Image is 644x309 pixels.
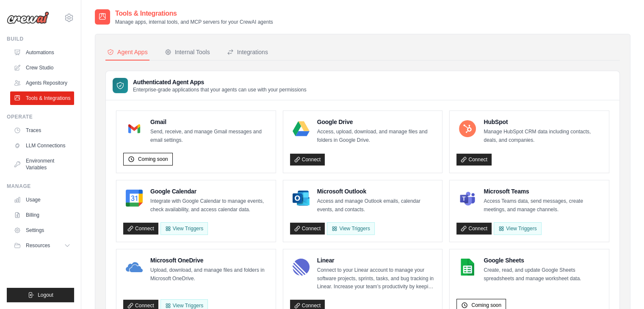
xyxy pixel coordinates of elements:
img: Microsoft Teams Logo [459,190,476,207]
h4: Gmail [150,118,269,126]
p: Access Teams data, send messages, create meetings, and manage channels. [484,197,602,214]
img: Google Drive Logo [293,120,310,137]
div: Integrations [227,48,268,56]
a: Settings [10,223,74,237]
a: Connect [123,223,158,235]
button: Agent Apps [105,44,149,61]
a: Automations [10,46,74,59]
h4: Microsoft Outlook [317,187,436,196]
h4: Linear [317,256,436,265]
a: Agents Repository [10,76,74,90]
button: View Triggers [160,222,208,235]
img: Microsoft OneDrive Logo [126,259,143,276]
span: Coming soon [138,156,168,163]
img: Microsoft Outlook Logo [293,190,310,207]
button: Internal Tools [163,44,212,61]
h4: Google Calendar [150,187,269,196]
: View Triggers [327,222,374,235]
div: Internal Tools [165,48,210,56]
p: Connect to your Linear account to manage your software projects, sprints, tasks, and bug tracking... [317,266,436,291]
a: Connect [290,154,325,166]
div: Manage [7,183,74,190]
span: Resources [26,242,50,249]
img: HubSpot Logo [459,120,476,137]
p: Manage HubSpot CRM data including contacts, deals, and companies. [484,128,602,144]
button: Logout [7,288,74,302]
h2: Tools & Integrations [115,8,273,19]
p: Integrate with Google Calendar to manage events, check availability, and access calendar data. [150,197,269,214]
h3: Authenticated Agent Apps [133,78,307,86]
p: Send, receive, and manage Gmail messages and email settings. [150,128,269,144]
img: Google Sheets Logo [459,259,476,276]
a: Crew Studio [10,61,74,74]
p: Manage apps, internal tools, and MCP servers for your CrewAI agents [115,19,273,25]
span: Coming soon [471,302,501,309]
h4: Google Sheets [484,256,602,265]
h4: Microsoft OneDrive [150,256,269,265]
a: Connect [456,223,492,235]
a: Billing [10,208,74,222]
a: Environment Variables [10,154,74,174]
h4: Microsoft Teams [484,187,602,196]
: View Triggers [494,222,541,235]
p: Enterprise-grade applications that your agents can use with your permissions [133,86,307,93]
div: Agent Apps [107,48,148,56]
div: Build [7,36,74,42]
div: Operate [7,113,74,120]
a: LLM Connections [10,139,74,152]
h4: Google Drive [317,118,436,126]
p: Access, upload, download, and manage files and folders in Google Drive. [317,128,436,144]
img: Google Calendar Logo [126,190,143,207]
span: Logout [38,292,53,298]
a: Connect [456,154,492,166]
button: Integrations [225,44,270,61]
a: Tools & Integrations [10,91,74,105]
p: Upload, download, and manage files and folders in Microsoft OneDrive. [150,266,269,283]
a: Usage [10,193,74,207]
a: Connect [290,223,325,235]
p: Access and manage Outlook emails, calendar events, and contacts. [317,197,436,214]
img: Linear Logo [293,259,310,276]
h4: HubSpot [484,118,602,126]
img: Logo [7,11,49,24]
img: Gmail Logo [126,120,143,137]
p: Create, read, and update Google Sheets spreadsheets and manage worksheet data. [484,266,602,283]
button: Resources [10,239,74,252]
a: Traces [10,124,74,137]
